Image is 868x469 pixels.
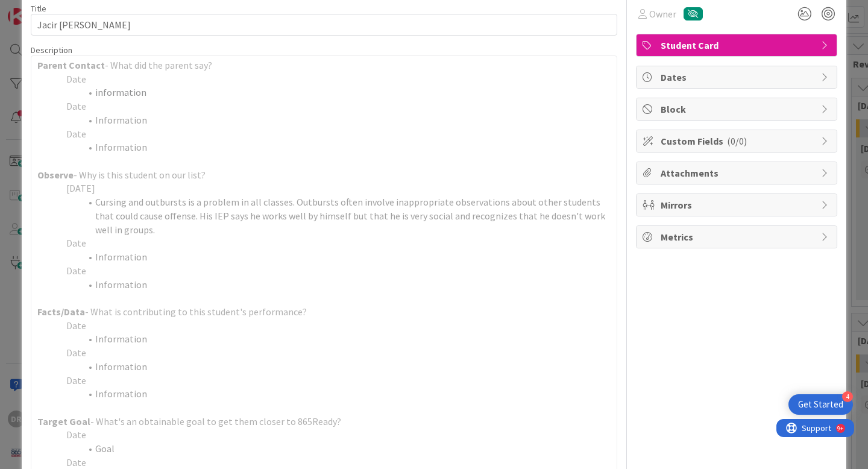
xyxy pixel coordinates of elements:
strong: Parent Contact [37,59,105,71]
span: Dates [661,70,815,84]
li: Information [52,332,611,346]
span: Description [31,45,72,55]
div: 9+ [61,5,67,14]
p: Date [37,72,611,86]
li: Information [52,360,611,374]
p: - What's an obtainable goal to get them closer to 865Ready? [37,415,611,429]
span: Custom Fields [661,134,815,148]
span: Student Card [661,38,815,52]
span: Support [25,2,55,16]
span: Metrics [661,230,815,244]
li: Information [52,250,611,264]
div: Get Started [798,398,843,411]
div: 4 [842,391,853,402]
p: Date [37,264,611,278]
p: - Why is this student on our list? [37,168,611,182]
p: [DATE] [37,181,611,195]
strong: Observe [37,169,74,181]
p: Date [37,319,611,333]
p: Date [37,428,611,442]
span: Mirrors [661,198,815,212]
p: Date [37,236,611,250]
span: Attachments [661,166,815,180]
span: Block [661,102,815,116]
p: - What is contributing to this student's performance? [37,305,611,319]
li: Information [52,140,611,154]
label: Title [31,3,46,14]
li: Information [52,387,611,401]
p: Date [37,346,611,360]
span: information [95,86,146,98]
span: ( 0/0 ) [727,135,747,147]
p: Date [37,127,611,141]
strong: Target Goal [37,415,90,427]
li: Information [52,278,611,292]
p: Date [37,374,611,388]
span: Owner [649,7,676,21]
p: Date [37,99,611,113]
input: type card name here... [31,14,617,36]
li: Goal [52,442,611,456]
li: Cursing and outbursts is a problem in all classes. Outbursts often involve inappropriate observat... [52,195,611,236]
div: Open Get Started checklist, remaining modules: 4 [788,394,853,415]
strong: Facts/Data [37,306,85,318]
li: Information [52,113,611,127]
p: - What did the parent say? [37,58,611,72]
